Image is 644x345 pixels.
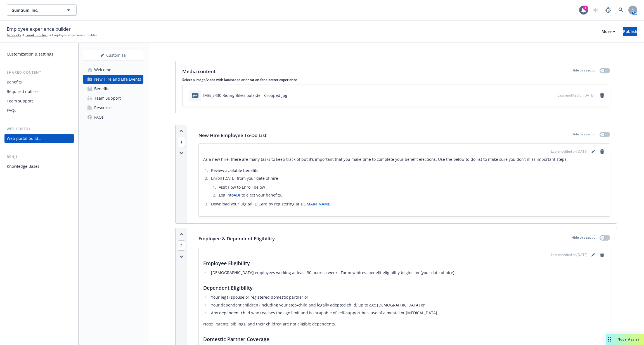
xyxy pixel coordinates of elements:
a: Team Support [83,94,143,103]
a: Resources [83,103,143,112]
a: Web portal builder [4,134,74,143]
a: Start snowing [590,4,601,16]
a: remove [599,92,605,99]
a: remove [599,251,605,258]
li: Visit How to Enroll below [217,184,605,191]
span: GumGum, Inc. [11,7,60,13]
button: More [595,27,622,36]
a: Team support [4,97,74,106]
button: Publish [623,27,637,36]
span: Employee experience builder [7,25,71,33]
li: Your legal spouse or registered domestic partner or [209,294,605,301]
a: Report a Bug [603,4,614,16]
button: Nova Assist [606,334,644,345]
p: Media content [182,68,216,75]
button: preview file [550,92,555,98]
div: FAQs [94,113,104,122]
div: IMG_7430 Riding Bikes outside - Cropped.jpg [203,92,287,98]
div: 1 [583,6,588,11]
li: Download your Digital ID Card by registering at [209,201,605,207]
button: 1 [178,139,185,145]
p: Hide this section [572,235,597,242]
a: GumGum, Inc. [25,33,48,38]
span: Last modified on [DATE] [558,93,594,98]
li: Your dependent children (including your step-child and legally adopted child) up to age [DEMOGRAP... [209,302,605,308]
a: Search [615,4,627,16]
a: FAQs [4,106,74,115]
div: Knowledge Bases [7,162,39,171]
div: Required notices [7,87,39,96]
div: FAQs [7,106,16,115]
div: Web portal [4,126,74,132]
a: Welcome [83,65,143,74]
p: Note: Parents, siblings, and their children are not eligible dependents. [203,321,605,327]
li: Log into to elect your benefits. [217,192,605,198]
p: As a new hire, there are many tasks to keep track of but it’s important that you make time to com... [203,156,605,163]
div: Team Support [94,94,121,103]
div: Web portal builder [7,134,41,143]
div: Benji [4,154,74,160]
p: Select a image/video with landscape orientation for a better experience [182,77,610,82]
a: editPencil [590,251,596,258]
div: More [602,27,615,36]
button: 2 [178,243,185,248]
div: Customization & settings [7,50,53,59]
span: 1 [178,137,185,147]
a: editPencil [590,148,596,155]
a: Customization & settings [4,50,74,59]
a: FAQs [83,113,143,122]
h3: Domestic Partner Coverage [203,335,605,343]
a: Benefits [83,84,143,93]
span: Last modified on [DATE] [551,252,588,257]
a: Required notices [4,87,74,96]
p: Hide this section [572,132,597,139]
button: GumGum, Inc. [7,4,77,16]
div: Drag to move [606,334,613,345]
a: ADP [234,192,241,198]
a: Benefits [4,78,74,87]
span: jpg [192,93,198,97]
div: Customize [83,50,143,61]
h3: Employee Eligibility [203,259,605,267]
div: Publish [623,27,637,36]
div: Resources [94,103,113,112]
li: Any dependent child who reaches the age limit and is incapable of self-support because of a menta... [209,310,605,316]
p: Hide this section [572,68,597,75]
li: [DEMOGRAPHIC_DATA] employees working at least 30 hours a week. For new hires, benefit eligibility... [209,269,605,276]
div: Team support [7,97,33,106]
span: Nova Assist [617,337,640,342]
p: New Hire Employee To-Do List [198,132,267,139]
button: download file [541,92,546,98]
div: Welcome [94,65,111,74]
div: Benefits [7,78,22,87]
li: Enroll [DATE] from your date of hire [209,175,605,198]
div: New Hire and Life Events [94,75,141,84]
a: Knowledge Bases [4,162,74,171]
span: Employee experience builder [52,33,97,38]
span: 2 [178,240,185,251]
div: Shared content [4,70,74,75]
p: Employee & Dependent Eligibility [198,235,275,242]
div: Benefits [94,84,109,93]
li: Review available benefits [209,167,605,174]
button: Customize [83,50,143,61]
span: Last modified on [DATE] [551,149,588,154]
a: [DOMAIN_NAME] [299,201,332,207]
a: New Hire and Life Events [83,75,143,84]
a: Accounts [7,33,21,38]
a: remove [599,148,605,155]
h3: Dependent Eligibility [203,284,605,292]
